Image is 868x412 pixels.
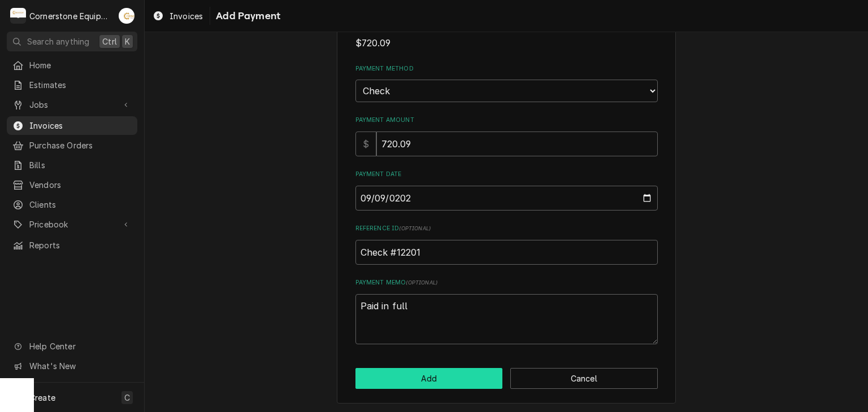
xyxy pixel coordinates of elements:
[7,136,137,155] a: Purchase Orders
[355,368,658,389] div: Button Group Row
[10,8,26,24] div: C
[7,95,137,114] a: Go to Jobs
[355,116,658,156] div: Payment Amount
[7,32,137,51] button: Search anythingCtrlK
[7,195,137,214] a: Clients
[355,224,658,264] div: Reference ID
[119,8,134,24] div: AB
[7,56,137,74] a: Home
[510,368,658,389] button: Cancel
[355,186,658,211] input: yyyy-mm-dd
[355,116,658,125] label: Payment Amount
[27,36,89,47] span: Search anything
[406,279,437,286] span: ( optional )
[355,26,658,50] div: Amount Due
[29,10,112,22] div: Cornerstone Equipment Repair, LLC
[170,10,203,22] span: Invoices
[29,59,132,71] span: Home
[355,170,658,210] div: Payment Date
[29,360,131,372] span: What's New
[355,64,658,102] div: Payment Method
[399,225,431,231] span: ( optional )
[29,120,132,132] span: Invoices
[29,239,132,251] span: Reports
[119,8,134,24] div: Andrew Buigues's Avatar
[355,38,391,49] span: $720.09
[102,36,117,47] span: Ctrl
[355,132,376,156] div: $
[212,8,280,24] span: Add Payment
[29,199,132,211] span: Clients
[29,393,55,402] span: Create
[355,278,658,344] div: Payment Memo
[355,224,658,233] label: Reference ID
[7,357,137,375] a: Go to What's New
[124,392,130,404] span: C
[29,99,115,111] span: Jobs
[355,64,658,73] label: Payment Method
[125,36,130,47] span: K
[355,37,658,50] span: Amount Due
[355,368,658,389] div: Button Group
[10,8,26,24] div: Cornerstone Equipment Repair, LLC's Avatar
[29,218,115,230] span: Pricebook
[7,116,137,135] a: Invoices
[355,368,503,389] button: Add
[355,170,658,179] label: Payment Date
[29,79,132,91] span: Estimates
[7,76,137,94] a: Estimates
[355,278,658,287] label: Payment Memo
[7,215,137,234] a: Go to Pricebook
[7,337,137,356] a: Go to Help Center
[29,139,132,151] span: Purchase Orders
[29,340,131,352] span: Help Center
[7,236,137,255] a: Reports
[7,156,137,174] a: Bills
[29,179,132,191] span: Vendors
[148,7,207,25] a: Invoices
[355,294,658,345] textarea: Paid in full
[29,159,132,171] span: Bills
[7,176,137,194] a: Vendors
